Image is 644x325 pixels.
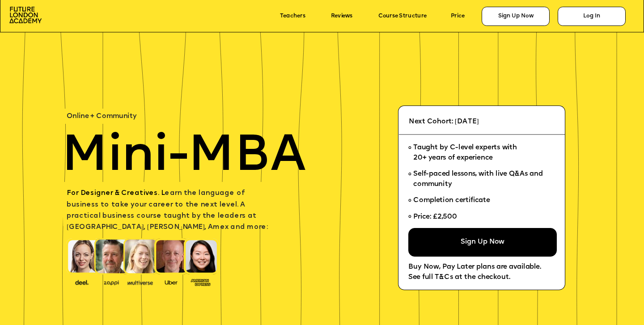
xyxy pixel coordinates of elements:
img: image-aac980e9-41de-4c2d-a048-f29dd30a0068.png [9,7,42,23]
span: Self-paced lessons, with live Q&As and community [413,170,545,187]
img: image-93eab660-639c-4de6-957c-4ae039a0235a.png [188,277,213,287]
a: Teachers [280,13,305,19]
span: Completion certificate [413,197,490,203]
span: Taught by C-level experts with 20+ years of experience [413,144,517,161]
a: Reviews [331,13,352,19]
span: earn the language of business to take your career to the next level. A practical business course ... [67,190,267,231]
span: For Designer & Creatives. L [67,190,165,197]
a: Price [451,13,465,19]
img: image-b2f1584c-cbf7-4a77-bbe0-f56ae6ee31f2.png [99,279,124,285]
span: Mini-MBA [62,132,306,183]
span: Price: £2,500 [413,213,457,220]
span: Buy Now, Pay Later plans are available. [408,264,541,270]
span: Next Cohort: [DATE] [409,118,479,125]
a: Course Structure [378,13,427,19]
span: Online + Community [67,113,136,120]
img: image-b7d05013-d886-4065-8d38-3eca2af40620.png [125,278,156,286]
span: See full T&Cs at the checkout. [408,274,510,280]
img: image-388f4489-9820-4c53-9b08-f7df0b8d4ae2.png [69,278,94,286]
img: image-99cff0b2-a396-4aab-8550-cf4071da2cb9.png [158,279,183,285]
